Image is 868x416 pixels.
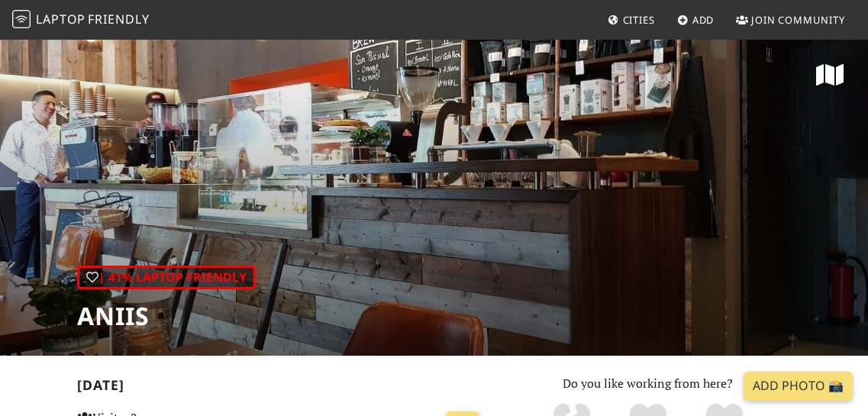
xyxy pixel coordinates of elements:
[77,302,256,331] h1: Aniis
[602,6,661,34] a: Cities
[744,372,853,401] a: Add Photo 📸
[12,10,31,28] img: LaptopFriendly
[730,6,851,34] a: Join Community
[77,266,256,290] div: | 41% Laptop Friendly
[623,13,655,27] span: Cities
[751,13,845,27] span: Join Community
[505,374,792,394] p: Do you like working from here?
[36,11,86,27] span: Laptop
[88,11,149,27] span: Friendly
[12,7,150,34] a: LaptopFriendly LaptopFriendly
[671,6,721,34] a: Add
[692,13,715,27] span: Add
[77,377,486,399] h2: [DATE]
